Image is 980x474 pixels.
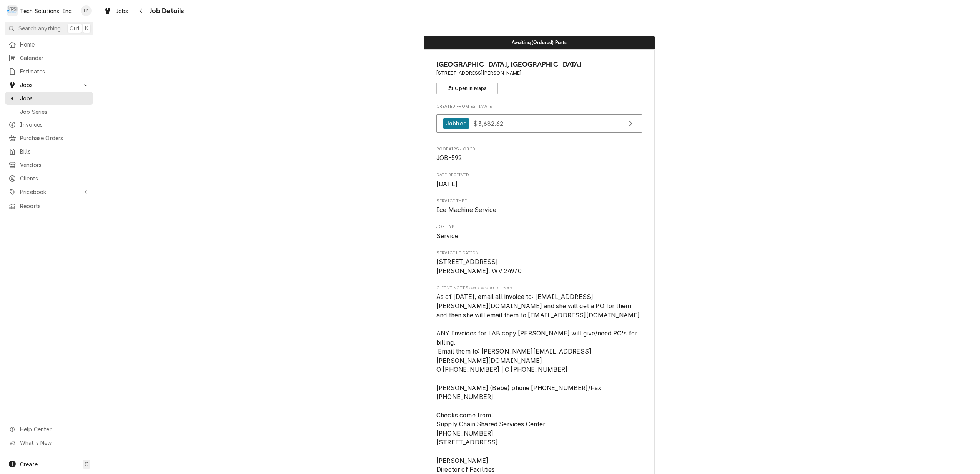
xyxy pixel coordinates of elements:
[436,114,642,133] a: View Estimate
[436,250,642,276] div: Service Location
[436,198,642,215] div: Service Type
[436,180,458,188] span: [DATE]
[436,154,462,162] span: JOB-592
[20,188,78,196] span: Pricebook
[85,460,88,468] span: C
[436,83,498,94] button: Open in Maps
[5,423,93,436] a: Go to Help Center
[20,81,78,89] span: Jobs
[5,78,93,91] a: Go to Jobs
[5,185,93,198] a: Go to Pricebook
[20,174,90,182] span: Clients
[436,224,642,230] span: Job Type
[512,40,567,45] span: Awaiting (Ordered) Parts
[5,92,93,105] a: Jobs
[436,146,642,152] span: Roopairs Job ID
[5,145,93,158] a: Bills
[20,147,90,155] span: Bills
[436,250,642,256] span: Service Location
[436,172,642,178] span: Date Received
[436,70,642,77] span: Address
[436,257,642,275] span: Service Location
[115,7,128,15] span: Jobs
[20,134,90,142] span: Purchase Orders
[443,118,469,129] div: Jobbed
[436,59,642,94] div: Client Information
[5,22,93,35] button: Search anythingCtrlK
[436,232,642,241] span: Job Type
[5,38,93,51] a: Home
[20,67,90,75] span: Estimates
[436,258,522,275] span: [STREET_ADDRESS] [PERSON_NAME], WV 24970
[147,6,184,16] span: Job Details
[20,7,73,15] div: Tech Solutions, Inc.
[5,52,93,64] a: Calendar
[436,103,642,137] div: Created From Estimate
[436,198,642,204] span: Service Type
[468,286,512,290] span: (Only Visible to You)
[424,36,655,49] div: Status
[436,59,642,70] span: Name
[81,5,92,16] div: LP
[5,200,93,212] a: Reports
[70,24,80,32] span: Ctrl
[101,5,131,17] a: Jobs
[5,436,93,449] a: Go to What's New
[5,105,93,118] a: Job Series
[20,120,90,129] span: Invoices
[5,172,93,185] a: Clients
[473,119,503,127] span: $3,682.62
[20,461,38,467] span: Create
[7,5,18,16] div: Tech Solutions, Inc.'s Avatar
[18,24,61,32] span: Search anything
[7,5,18,16] div: T
[436,206,496,214] span: Ice Machine Service
[436,205,642,215] span: Service Type
[436,232,458,240] span: Service
[20,439,89,447] span: What's New
[436,180,642,189] span: Date Received
[20,54,90,62] span: Calendar
[20,202,90,210] span: Reports
[436,285,642,291] span: Client Notes
[436,146,642,163] div: Roopairs Job ID
[436,103,642,110] span: Created From Estimate
[135,5,147,17] button: Navigate back
[20,425,89,433] span: Help Center
[81,5,92,16] div: Lisa Paschal's Avatar
[85,24,88,32] span: K
[5,159,93,171] a: Vendors
[5,118,93,131] a: Invoices
[20,94,90,102] span: Jobs
[20,108,90,116] span: Job Series
[5,132,93,144] a: Purchase Orders
[436,172,642,189] div: Date Received
[20,161,90,169] span: Vendors
[20,40,90,48] span: Home
[436,224,642,240] div: Job Type
[436,154,642,163] span: Roopairs Job ID
[5,65,93,78] a: Estimates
